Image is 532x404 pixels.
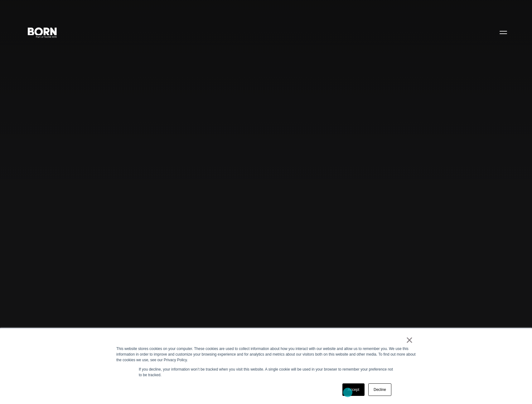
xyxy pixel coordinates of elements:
[139,367,393,378] p: If you decline, your information won’t be tracked when you visit this website. A single cookie wi...
[496,26,511,39] button: Open
[116,346,416,363] div: This website stores cookies on your computer. These cookies are used to collect information about...
[342,383,365,396] a: Accept
[406,337,413,343] a: ×
[368,383,391,396] a: Decline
